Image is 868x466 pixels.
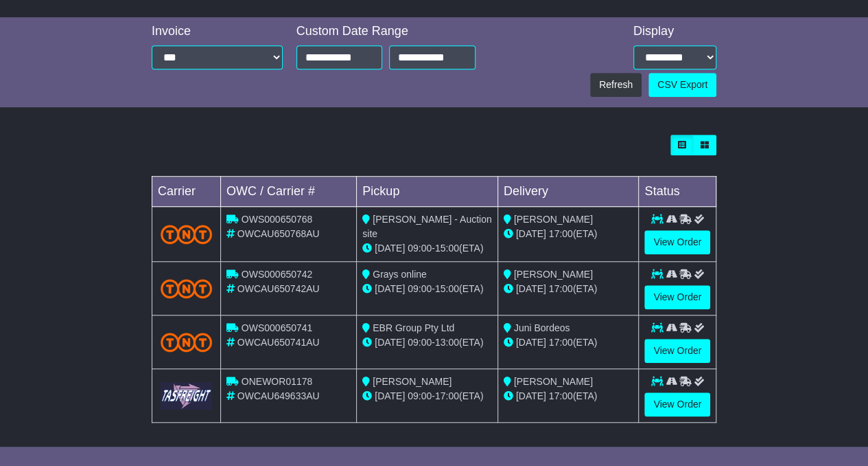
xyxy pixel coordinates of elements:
span: [PERSON_NAME] [514,376,593,387]
span: OWCAU650768AU [237,228,320,239]
span: 17:00 [549,283,573,294]
div: (ETA) [504,389,633,403]
div: - (ETA) [362,335,492,350]
a: View Order [644,392,710,417]
button: Refresh [590,73,642,97]
div: (ETA) [504,282,633,296]
span: Juni Bordeos [514,322,570,333]
span: [PERSON_NAME] [373,376,451,387]
span: [DATE] [516,283,546,294]
span: [PERSON_NAME] [514,269,593,280]
td: Pickup [357,177,498,207]
span: [DATE] [375,243,405,254]
div: Custom Date Range [296,24,476,39]
span: OWS000650742 [242,269,313,280]
img: TNT_Domestic.png [161,225,212,243]
span: 09:00 [408,283,432,294]
span: 09:00 [408,337,432,348]
span: 13:00 [435,337,459,348]
td: Carrier [152,177,220,207]
td: Status [639,177,716,207]
div: (ETA) [504,227,633,241]
span: 09:00 [408,390,432,401]
span: 17:00 [549,390,573,401]
span: OWCAU650741AU [237,337,320,348]
div: - (ETA) [362,282,492,296]
span: 17:00 [549,228,573,239]
span: Grays online [373,269,427,280]
span: [DATE] [375,283,405,294]
div: Display [633,24,716,39]
span: [DATE] [516,228,546,239]
a: View Order [644,285,710,309]
span: [DATE] [516,337,546,348]
span: [DATE] [516,390,546,401]
a: CSV Export [648,73,716,97]
span: 17:00 [435,390,459,401]
span: 17:00 [549,337,573,348]
img: GetCarrierServiceLogo [161,382,212,409]
span: [DATE] [375,390,405,401]
span: OWCAU650742AU [237,283,320,294]
span: [DATE] [375,337,405,348]
a: View Order [644,339,710,363]
div: (ETA) [504,335,633,350]
div: Invoice [152,24,283,39]
td: Delivery [497,177,639,207]
td: OWC / Carrier # [220,177,356,207]
img: TNT_Domestic.png [161,333,212,351]
span: EBR Group Pty Ltd [373,322,454,333]
span: 15:00 [435,283,459,294]
span: OWCAU649633AU [237,390,320,401]
a: View Order [644,230,710,254]
span: OWS000650768 [242,214,313,225]
span: OWS000650741 [242,322,313,333]
span: [PERSON_NAME] [514,214,593,225]
div: - (ETA) [362,241,492,256]
span: 15:00 [435,243,459,254]
span: ONEWOR01178 [242,376,312,387]
div: - (ETA) [362,389,492,403]
span: 09:00 [408,243,432,254]
img: TNT_Domestic.png [161,279,212,298]
span: [PERSON_NAME] - Auction site [362,214,491,239]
